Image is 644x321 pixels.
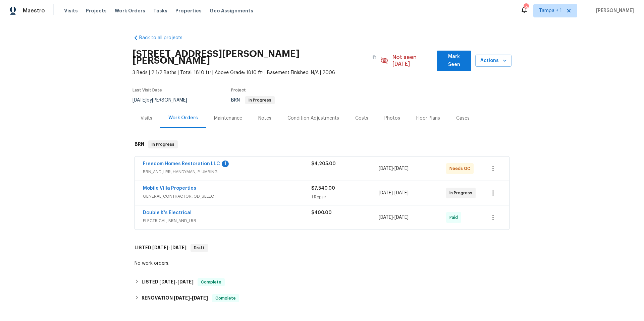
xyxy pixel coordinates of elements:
span: [DATE] [379,215,393,220]
a: Freedom Homes Restoration LLC [143,162,220,166]
a: Mobile Villa Properties [143,186,196,191]
h6: LISTED [142,278,194,286]
span: BRN [231,98,275,103]
span: [DATE] [170,245,186,250]
span: [DATE] [132,98,147,103]
h6: LISTED [135,244,186,252]
div: Work Orders [168,115,198,121]
span: Project [231,88,246,92]
span: GENERAL_CONTRACTOR, OD_SELECT [143,193,311,200]
span: Mark Seen [442,53,466,69]
span: Tasks [153,8,167,13]
div: 1 Repair [311,194,379,200]
span: ELECTRICAL, BRN_AND_LRR [143,217,311,224]
span: [DATE] [379,191,393,195]
span: In Progress [449,190,475,196]
span: [DATE] [174,296,190,300]
span: [DATE] [152,245,168,250]
span: Visits [64,7,78,14]
span: In Progress [246,98,274,102]
span: [PERSON_NAME] [593,7,634,14]
span: Maestro [23,7,45,14]
div: LISTED [DATE]-[DATE]Draft [132,237,512,259]
button: Actions [475,55,512,67]
span: Complete [213,295,238,302]
span: Paid [449,214,461,221]
span: [DATE] [394,166,409,171]
div: RENOVATION [DATE]-[DATE]Complete [132,290,512,306]
span: Last Visit Date [132,88,162,92]
a: Double K's Electrical [143,210,192,215]
span: In Progress [149,141,177,148]
div: BRN In Progress [132,134,512,155]
span: [DATE] [394,215,409,220]
button: Copy Address [368,51,380,63]
span: - [379,214,409,221]
span: 3 Beds | 2 1/2 Baths | Total: 1810 ft² | Above Grade: 1810 ft² | Basement Finished: N/A | 2006 [132,69,380,76]
span: $7,540.00 [311,186,335,191]
span: - [174,296,208,300]
a: Back to all projects [132,35,197,41]
div: Visits [141,115,152,122]
div: 1 [222,160,229,167]
span: [DATE] [379,166,393,171]
div: Notes [258,115,271,122]
h6: BRN [135,140,144,148]
span: [DATE] [177,279,194,284]
h6: RENOVATION [142,294,208,302]
span: Work Orders [115,7,145,14]
span: Not seen [DATE] [392,54,433,67]
div: Maintenance [214,115,242,122]
span: Draft [191,245,207,251]
div: LISTED [DATE]-[DATE]Complete [132,274,512,290]
span: - [159,279,194,284]
span: Properties [175,7,202,14]
span: Needs QC [449,165,473,172]
div: Cases [456,115,470,122]
span: Geo Assignments [210,7,253,14]
div: 59 [524,4,528,11]
span: Complete [198,279,224,285]
span: - [379,165,409,172]
div: by [PERSON_NAME] [132,96,195,104]
span: Actions [481,57,506,65]
div: No work orders. [135,260,509,267]
div: Condition Adjustments [287,115,339,122]
span: Tampa + 1 [539,7,562,14]
span: $4,205.00 [311,162,336,166]
span: - [152,245,186,250]
div: Floor Plans [416,115,440,122]
button: Mark Seen [437,51,471,71]
div: Costs [355,115,368,122]
span: [DATE] [192,296,208,300]
span: [DATE] [394,191,409,195]
span: - [379,190,409,196]
h2: [STREET_ADDRESS][PERSON_NAME][PERSON_NAME] [132,51,368,64]
span: $400.00 [311,210,332,215]
div: Photos [384,115,400,122]
span: BRN_AND_LRR, HANDYMAN, PLUMBING [143,169,311,175]
span: [DATE] [159,279,175,284]
span: Projects [86,7,107,14]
